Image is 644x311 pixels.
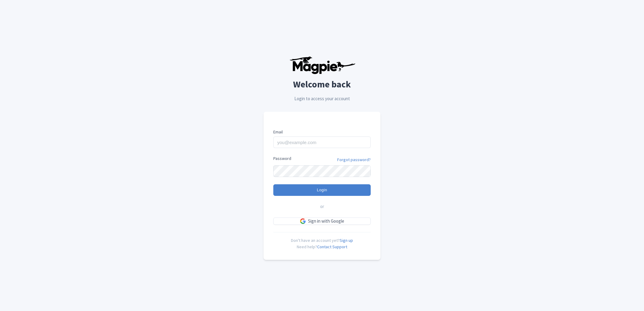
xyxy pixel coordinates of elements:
[320,203,324,210] span: or
[273,155,291,162] label: Password
[300,218,306,224] img: google.svg
[273,129,371,135] label: Email
[264,79,380,89] h2: Welcome back
[273,184,371,196] input: Login
[273,217,371,225] a: Sign in with Google
[288,56,356,74] img: logo-ab69f6fb50320c5b225c76a69d11143b.png
[264,95,380,102] p: Login to access your account
[317,244,347,249] a: Contact Support
[337,157,371,163] a: Forgot password?
[273,136,371,148] input: you@example.com
[340,238,353,243] a: Sign up
[273,232,371,250] div: Don't have an account yet? Need help?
